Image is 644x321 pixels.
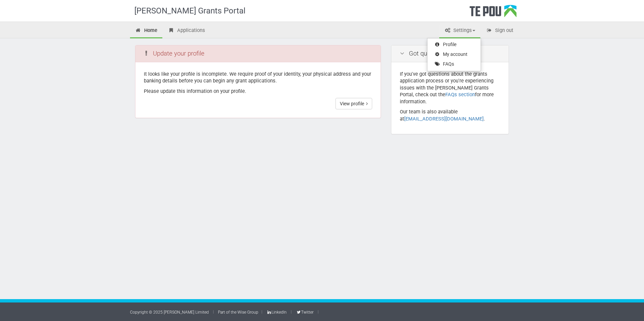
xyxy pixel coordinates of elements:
p: Our team is also available at . [400,108,500,122]
a: My account [427,50,481,60]
a: FAQs [427,60,481,69]
div: Got questions? [391,45,509,62]
a: Sign out [481,24,518,38]
p: If you've got questions about the grants application process or you're experiencing issues with t... [400,71,500,105]
a: Home [130,24,162,38]
div: Update your profile [135,45,381,62]
a: Profile [427,40,481,50]
a: Twitter [296,310,313,315]
div: Te Pou Logo [470,5,517,22]
a: Settings [439,24,480,38]
a: View profile [335,98,372,109]
a: Copyright © 2025 [PERSON_NAME] Limited [130,310,209,315]
a: Part of the Wise Group [218,310,258,315]
a: Applications [163,24,210,38]
p: It looks like your profile is incomplete. We require proof of your identity, your physical addres... [144,71,372,84]
a: FAQs section [445,92,475,98]
a: LinkedIn [266,310,287,315]
p: Please update this information on your profile. [144,88,372,95]
a: [EMAIL_ADDRESS][DOMAIN_NAME] [404,116,484,122]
